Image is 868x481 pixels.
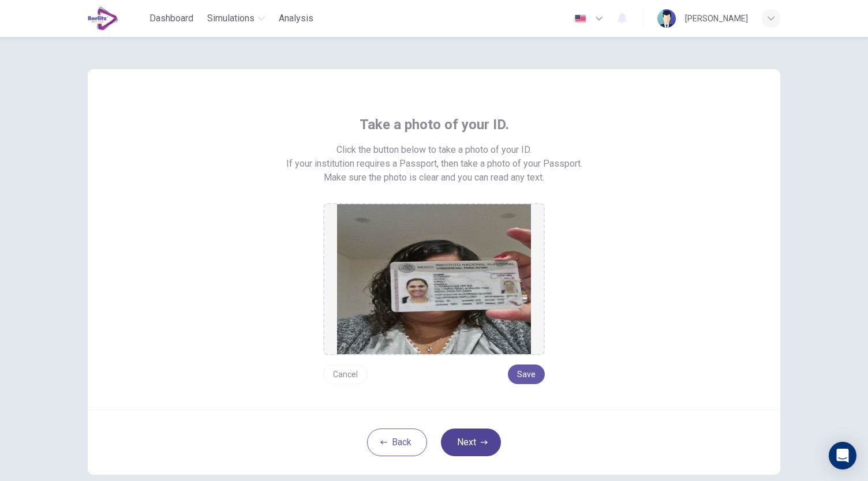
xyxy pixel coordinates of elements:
div: Open Intercom Messenger [829,442,856,469]
button: Cancel [323,364,368,384]
button: Save [508,364,545,384]
span: Make sure the photo is clear and you can read any text. [324,171,544,185]
span: Dashboard [149,12,193,25]
span: Simulations [207,12,255,25]
img: Profile picture [657,9,676,28]
span: Analysis [279,12,313,25]
div: [PERSON_NAME] [685,12,748,25]
button: Next [441,429,501,456]
img: EduSynch logo [88,7,118,30]
span: Take a photo of your ID. [360,115,509,134]
button: Analysis [274,8,318,29]
span: Click the button below to take a photo of your ID. If your institution requires a Passport, then ... [286,143,582,171]
button: Dashboard [145,8,198,29]
img: preview screemshot [337,204,531,354]
img: en [573,14,588,23]
button: Simulations [203,8,270,29]
button: Back [367,429,427,456]
a: EduSynch logo [88,7,145,30]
